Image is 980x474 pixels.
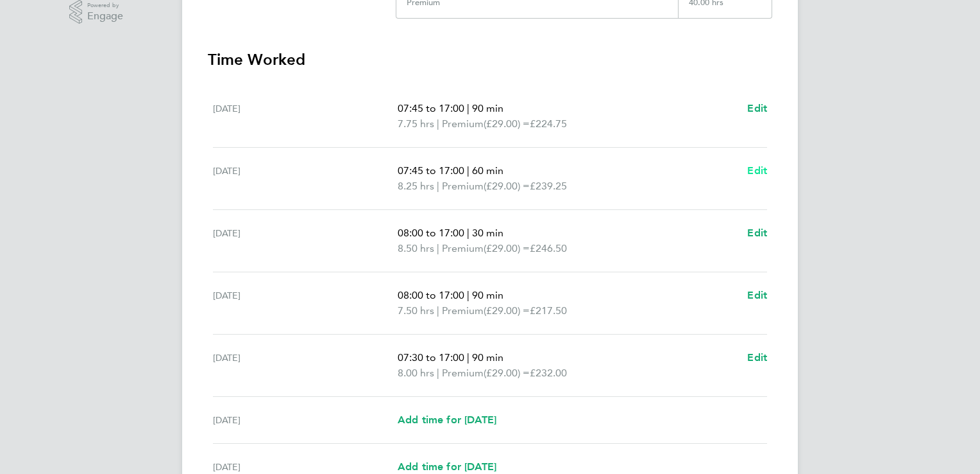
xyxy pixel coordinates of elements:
div: [DATE] [213,288,398,319]
div: [DATE] [213,350,398,381]
span: Edit [747,164,767,177]
span: £224.75 [530,118,567,130]
span: £232.00 [530,367,567,379]
span: Edit [747,351,767,364]
a: Add time for [DATE] [398,412,496,428]
span: | [467,351,469,364]
span: Premium [442,241,484,256]
span: Add time for [DATE] [398,461,496,473]
span: 08:00 to 17:00 [398,227,464,239]
span: Engage [87,11,123,22]
span: 60 min [472,164,503,177]
div: [DATE] [213,412,398,428]
span: Edit [747,102,767,114]
span: £239.25 [530,180,567,192]
span: | [467,289,469,301]
span: | [467,102,469,114]
span: (£29.00) = [484,118,530,130]
span: 8.00 hrs [398,367,434,379]
span: Premium [442,303,484,319]
span: (£29.00) = [484,367,530,379]
span: £246.50 [530,242,567,254]
span: 30 min [472,227,503,239]
span: Edit [747,227,767,239]
a: Edit [747,350,767,365]
span: Premium [442,116,484,132]
span: 8.25 hrs [398,180,434,192]
span: Add time for [DATE] [398,414,496,426]
span: 7.50 hrs [398,304,434,317]
span: (£29.00) = [484,304,530,317]
span: £217.50 [530,304,567,317]
a: Edit [747,163,767,179]
span: Edit [747,289,767,301]
span: 07:45 to 17:00 [398,102,464,114]
span: 8.50 hrs [398,242,434,254]
div: [DATE] [213,163,398,194]
span: 7.75 hrs [398,118,434,130]
span: 90 min [472,102,503,114]
span: 90 min [472,289,503,301]
span: | [437,367,439,379]
span: | [437,180,439,192]
span: | [467,164,469,177]
span: 08:00 to 17:00 [398,289,464,301]
h3: Time Worked [208,49,772,70]
span: | [467,227,469,239]
span: | [437,242,439,254]
a: Edit [747,288,767,303]
span: (£29.00) = [484,242,530,254]
div: [DATE] [213,225,398,256]
div: [DATE] [213,101,398,132]
a: Edit [747,101,767,116]
span: Premium [442,365,484,381]
span: Premium [442,179,484,194]
span: | [437,304,439,317]
span: 07:45 to 17:00 [398,164,464,177]
span: | [437,118,439,130]
span: (£29.00) = [484,180,530,192]
a: Edit [747,225,767,241]
span: 07:30 to 17:00 [398,351,464,364]
span: 90 min [472,351,503,364]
